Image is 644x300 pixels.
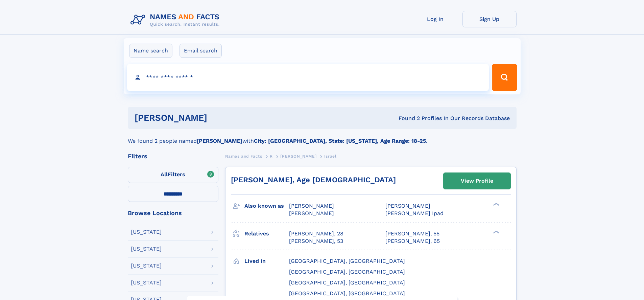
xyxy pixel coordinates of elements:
[385,230,439,237] a: [PERSON_NAME], 55
[324,154,337,159] span: Israel
[128,153,218,159] div: Filters
[289,237,343,245] a: [PERSON_NAME], 53
[180,44,222,58] label: Email search
[131,280,162,285] div: [US_STATE]
[385,210,444,216] span: [PERSON_NAME] Ipad
[280,154,316,159] span: [PERSON_NAME]
[462,11,517,27] a: Sign Up
[131,246,162,252] div: [US_STATE]
[289,203,334,209] span: [PERSON_NAME]
[197,138,242,144] b: [PERSON_NAME]
[270,152,273,160] a: R
[289,230,343,237] a: [PERSON_NAME], 28
[289,269,405,275] span: [GEOGRAPHIC_DATA], [GEOGRAPHIC_DATA]
[289,258,405,264] span: [GEOGRAPHIC_DATA], [GEOGRAPHIC_DATA]
[444,173,510,189] a: View Profile
[492,230,500,234] div: ❯
[244,255,289,267] h3: Lived in
[135,114,303,122] h1: [PERSON_NAME]
[289,210,334,216] span: [PERSON_NAME]
[270,154,273,159] span: R
[128,210,218,216] div: Browse Locations
[129,44,172,58] label: Name search
[161,171,168,178] span: All
[128,129,517,145] div: We found 2 people named with .
[289,279,405,286] span: [GEOGRAPHIC_DATA], [GEOGRAPHIC_DATA]
[385,203,430,209] span: [PERSON_NAME]
[131,229,162,235] div: [US_STATE]
[289,290,405,297] span: [GEOGRAPHIC_DATA], [GEOGRAPHIC_DATA]
[225,152,262,160] a: Names and Facts
[492,64,517,91] button: Search Button
[385,237,440,245] a: [PERSON_NAME], 65
[303,115,510,122] div: Found 2 Profiles In Our Records Database
[128,11,225,29] img: Logo Names and Facts
[461,173,493,189] div: View Profile
[127,64,489,91] input: search input
[231,176,396,184] a: [PERSON_NAME], Age [DEMOGRAPHIC_DATA]
[244,200,289,212] h3: Also known as
[254,138,426,144] b: City: [GEOGRAPHIC_DATA], State: [US_STATE], Age Range: 18-25
[128,167,218,183] label: Filters
[131,263,162,269] div: [US_STATE]
[408,11,462,27] a: Log In
[492,202,500,207] div: ❯
[280,152,316,160] a: [PERSON_NAME]
[244,228,289,239] h3: Relatives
